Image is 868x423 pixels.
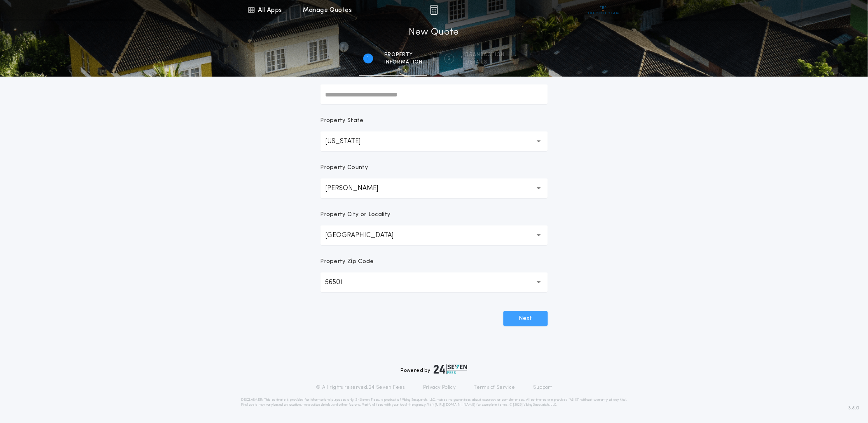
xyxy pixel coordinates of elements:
[434,364,468,374] img: logo
[325,230,407,240] p: [GEOGRAPHIC_DATA]
[588,6,619,14] img: vs-icon
[321,211,391,219] p: Property City or Locality
[385,52,423,58] span: Property
[367,55,369,62] h2: 1
[423,384,456,391] a: Privacy Policy
[321,226,548,245] button: [GEOGRAPHIC_DATA]
[533,384,552,391] a: Support
[466,59,505,66] span: details
[241,397,627,407] p: DISCLAIMER: This estimate is provided for informational purposes only. 24|Seven Fees, a product o...
[321,132,548,151] button: [US_STATE]
[321,273,548,292] button: 56501
[321,117,364,125] p: Property State
[325,136,374,146] p: [US_STATE]
[435,403,475,407] a: [URL][DOMAIN_NAME]
[409,26,459,39] h1: New Quote
[321,258,374,266] p: Property Zip Code
[321,179,548,198] button: [PERSON_NAME]
[474,384,515,391] a: Terms of Service
[385,59,423,66] span: information
[316,384,405,391] p: © All rights reserved. 24|Seven Fees
[503,311,548,326] button: Next
[401,364,468,374] div: Powered by
[466,52,505,58] span: Transaction
[325,277,356,287] p: 56501
[321,164,368,172] p: Property County
[325,183,392,193] p: [PERSON_NAME]
[849,404,860,412] span: 3.8.0
[430,5,438,15] img: img
[448,55,451,62] h2: 2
